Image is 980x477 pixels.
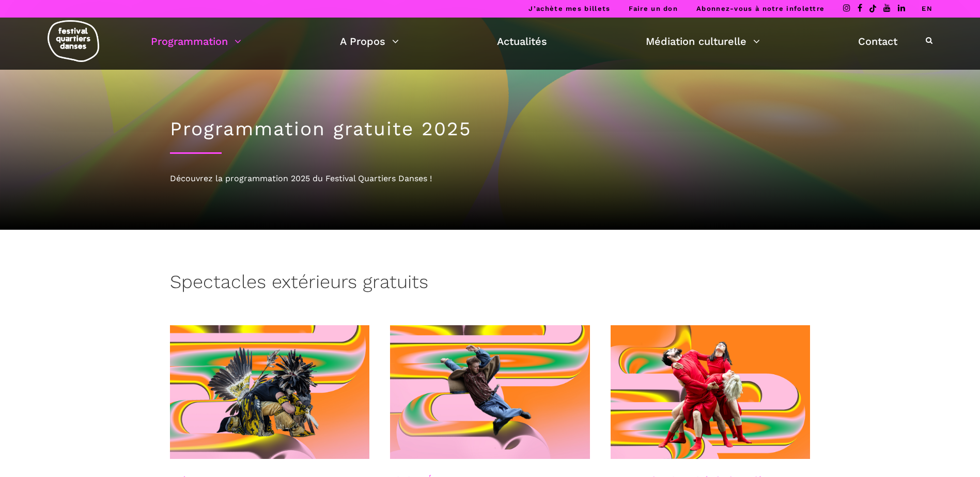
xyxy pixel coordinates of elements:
[170,271,428,297] h3: Spectacles extérieurs gratuits
[170,118,811,140] h1: Programmation gratuite 2025
[922,5,932,12] a: EN
[696,5,825,12] a: Abonnez-vous à notre infolettre
[858,33,897,50] a: Contact
[340,33,399,50] a: A Propos
[646,33,760,50] a: Médiation culturelle
[497,33,547,50] a: Actualités
[170,172,811,185] div: Découvrez la programmation 2025 du Festival Quartiers Danses !
[48,20,99,62] img: logo-fqd-med
[629,5,678,12] a: Faire un don
[151,33,241,50] a: Programmation
[528,5,610,12] a: J’achète mes billets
